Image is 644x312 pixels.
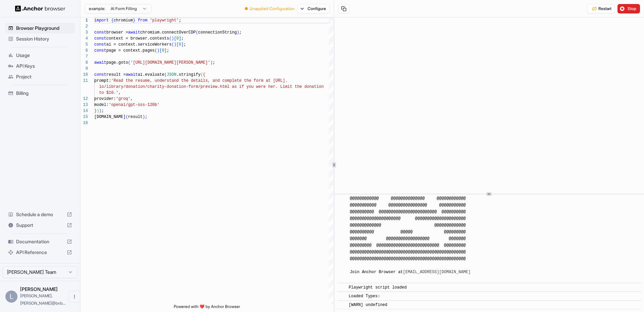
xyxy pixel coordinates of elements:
[130,97,133,101] span: ,
[628,6,637,11] span: Stop
[80,17,88,23] div: 1
[16,222,64,229] span: Support
[80,72,88,78] div: 10
[106,72,126,77] span: result =
[138,18,148,23] span: from
[5,236,75,247] div: Documentation
[16,63,72,69] span: API Keys
[80,114,88,120] div: 15
[196,30,198,35] span: (
[114,18,133,23] span: chromium
[16,52,72,59] span: Usage
[179,42,181,47] span: 0
[403,270,471,274] a: [EMAIL_ADDRESS][DOMAIN_NAME]
[155,48,157,53] span: (
[106,30,128,35] span: browser =
[80,102,88,108] div: 13
[133,18,135,23] span: }
[80,42,88,48] div: 5
[164,48,167,53] span: ]
[176,42,179,47] span: [
[176,72,201,77] span: .stringify
[16,73,72,80] span: Project
[106,36,169,41] span: context = browser.contexts
[16,249,64,256] span: API Reference
[106,48,155,53] span: page = context.pages
[80,120,88,126] div: 16
[179,18,181,23] span: ;
[598,6,611,11] span: Restart
[179,36,181,41] span: ]
[128,60,130,65] span: (
[239,30,241,35] span: ;
[5,247,75,258] div: API Reference
[80,54,88,60] div: 7
[340,302,344,308] span: ​
[94,103,109,107] span: model:
[201,72,203,77] span: (
[203,72,205,77] span: {
[5,61,75,71] div: API Keys
[97,109,99,113] span: )
[80,78,88,84] div: 11
[210,60,213,65] span: )
[145,115,147,119] span: ;
[213,60,215,65] span: ;
[5,71,75,82] div: Project
[5,34,75,44] div: Session History
[338,4,350,13] button: Copy session ID
[16,238,64,245] span: Documentation
[167,72,176,77] span: JSON
[164,72,167,77] span: (
[106,60,128,65] span: page.goto
[94,78,111,83] span: prompt:
[94,18,109,23] span: import
[16,211,64,218] span: Schedule a demo
[94,115,126,119] span: [DOMAIN_NAME]
[350,116,483,281] span: [INFO] @@@@@@@@@@@@@@@@@@@@@@@@@@@@@@@@@@@@@@@@@@@@@@@@ @@@@@@@@@@@@@@@@@@@@@@@@@@@@@@@@@@@@@@@@@...
[20,293,66,306] span: lucas.liao@bnbchain.org
[16,90,72,97] span: Billing
[118,90,121,95] span: ,
[109,103,159,107] span: 'openai/gpt-oss-120b'
[126,115,128,119] span: (
[80,108,88,114] div: 14
[618,4,640,13] button: Stop
[94,48,106,53] span: const
[174,304,240,312] span: Powered with ❤️ by Anchor Browser
[111,18,113,23] span: {
[150,18,179,23] span: 'playwright'
[169,36,171,41] span: (
[174,36,176,41] span: [
[198,30,237,35] span: connectionString
[5,209,75,220] div: Schedule a demo
[183,42,186,47] span: ;
[94,109,97,113] span: }
[111,78,232,83] span: 'Read the resume, understand the details, and comp
[126,72,138,77] span: await
[80,48,88,54] div: 6
[176,36,179,41] span: 0
[349,303,387,307] span: [WARN] undefined
[5,88,75,99] div: Billing
[128,115,143,119] span: result
[140,30,196,35] span: chromium.connectOverCDP
[80,23,88,29] div: 2
[297,4,330,13] button: Configure
[106,42,171,47] span: ai = context.serviceWorkers
[167,48,169,53] span: ;
[94,42,106,47] span: const
[220,84,324,89] span: html as if you were her. Limit the donation
[159,48,162,53] span: [
[349,285,407,290] span: Playwright script loaded
[94,97,116,101] span: provider:
[130,60,210,65] span: '[URL][DOMAIN_NAME][PERSON_NAME]'
[162,48,164,53] span: 0
[143,115,145,119] span: )
[16,36,72,42] span: Session History
[157,48,159,53] span: )
[94,72,106,77] span: const
[80,66,88,72] div: 9
[181,36,183,41] span: ;
[171,36,174,41] span: )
